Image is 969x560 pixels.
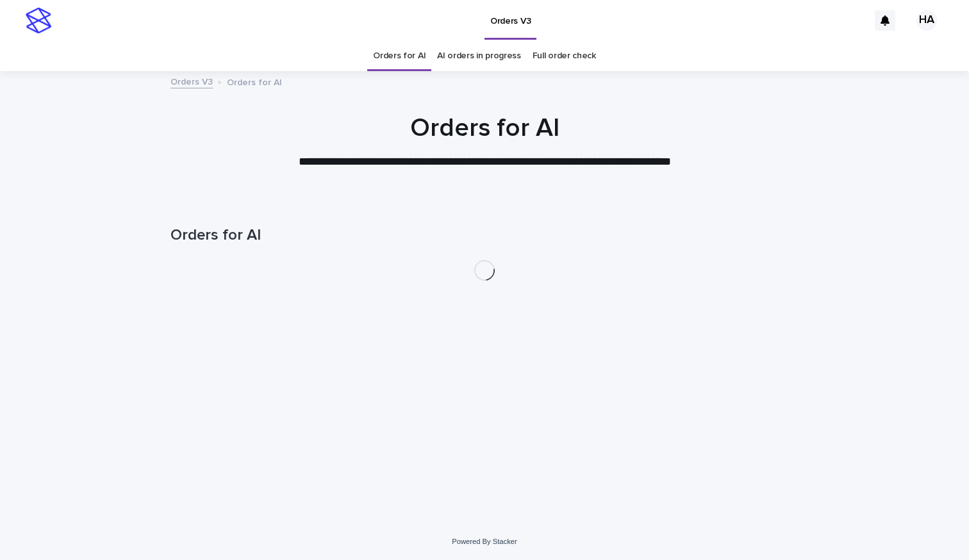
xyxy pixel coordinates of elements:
a: Powered By Stacker [452,538,517,545]
h1: Orders for AI [170,226,799,245]
a: Orders V3 [170,74,213,88]
a: Full order check [533,41,596,71]
h1: Orders for AI [170,113,799,144]
a: Orders for AI [373,41,426,71]
a: AI orders in progress [437,41,521,71]
img: stacker-logo-s-only.png [26,8,51,33]
div: HA [916,10,937,31]
p: Orders for AI [227,74,282,88]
